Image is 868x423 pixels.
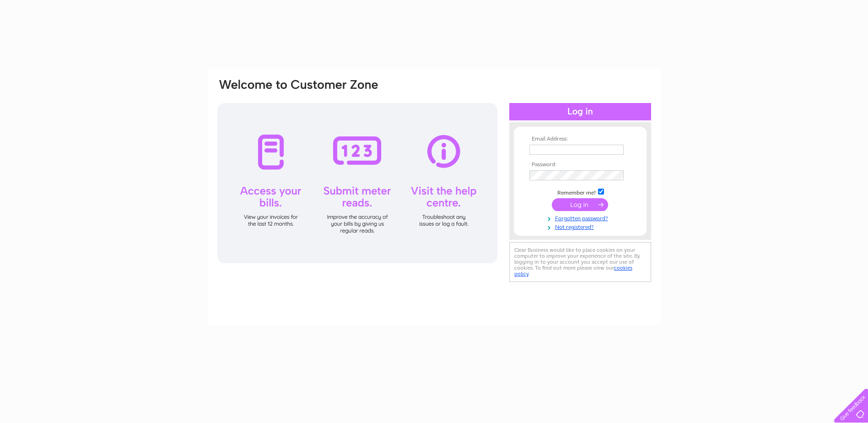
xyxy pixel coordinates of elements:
[527,187,633,196] td: Remember me?
[527,162,633,168] th: Password:
[514,265,632,277] a: cookies policy
[509,242,651,282] div: Clear Business would like to place cookies on your computer to improve your experience of the sit...
[552,198,608,211] input: Submit
[529,213,633,222] a: Forgotten password?
[529,222,633,231] a: Not registered?
[527,136,633,142] th: Email Address:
